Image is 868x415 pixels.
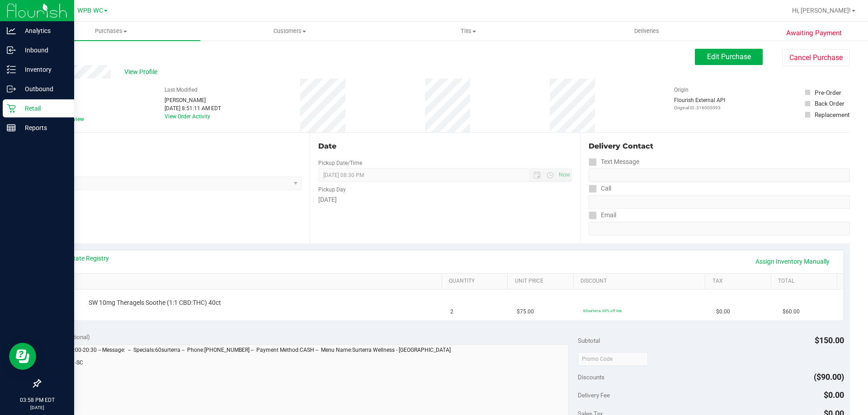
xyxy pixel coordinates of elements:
p: [DATE] [4,404,70,411]
inline-svg: Retail [7,104,16,113]
span: WPB WC [77,7,103,14]
a: Tills [379,22,557,41]
span: $60.00 [783,308,800,316]
span: Edit Purchase [707,52,751,61]
a: Discount [580,278,702,285]
button: Edit Purchase [695,49,763,65]
span: View Profile [124,67,160,77]
a: Tax [712,278,768,285]
label: Pickup Day [318,186,346,194]
span: Delivery Fee [578,392,610,399]
span: 60surterra: 60% off line [583,308,622,313]
input: Format: (999) 999-9999 [589,195,850,209]
inline-svg: Inventory [7,65,16,74]
a: View Order Activity [165,113,210,120]
span: Subtotal [578,337,600,344]
div: Delivery Contact [589,141,850,152]
a: Unit Price [515,278,570,285]
span: SW 10mg Theragels Soothe (1:1 CBD:THC) 40ct [89,298,221,307]
span: $0.00 [716,308,730,316]
span: $0.00 [824,390,844,400]
label: Origin [674,86,689,94]
label: Email [589,209,616,222]
a: Customers [200,22,379,41]
div: Pre-Order [815,88,841,97]
span: 2 [450,308,453,316]
label: Call [589,182,611,195]
label: Pickup Date/Time [318,159,362,167]
div: [DATE] [318,195,571,205]
span: $150.00 [815,336,844,345]
div: Back Order [815,99,844,108]
span: Hi, [PERSON_NAME]! [792,7,851,14]
a: Purchases [22,22,200,41]
p: Retail [16,103,70,114]
span: $75.00 [517,308,534,316]
label: Last Modified [165,86,198,94]
div: [PERSON_NAME] [165,96,221,104]
p: Inbound [16,45,70,56]
span: Tills [379,27,557,35]
div: Date [318,141,571,152]
div: Replacement [815,110,849,119]
input: Format: (999) 999-9999 [589,168,850,182]
a: Total [778,278,833,285]
span: Purchases [22,27,200,35]
button: Cancel Purchase [782,49,850,66]
div: Location [40,141,302,152]
inline-svg: Reports [7,123,16,132]
a: Deliveries [557,22,736,41]
a: SKU [53,278,438,285]
label: Text Message [589,155,639,168]
a: Quantity [449,278,504,285]
p: Original ID: 316000093 [674,104,725,111]
p: 03:58 PM EDT [4,396,70,404]
inline-svg: Inbound [7,46,16,55]
input: Promo Code [578,352,648,366]
inline-svg: Analytics [7,26,16,35]
span: Deliveries [622,27,671,35]
span: Discounts [578,369,604,385]
div: Flourish External API [674,96,725,111]
p: Reports [16,122,70,133]
span: Customers [201,27,378,35]
span: Awaiting Payment [786,28,842,38]
p: Analytics [16,25,70,36]
a: View State Registry [55,254,109,263]
iframe: Resource center [9,343,36,370]
span: ($90.00) [814,372,844,382]
p: Outbound [16,84,70,94]
p: Inventory [16,64,70,75]
inline-svg: Outbound [7,84,16,93]
a: Assign Inventory Manually [750,254,835,269]
div: [DATE] 8:51:11 AM EDT [165,104,221,112]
